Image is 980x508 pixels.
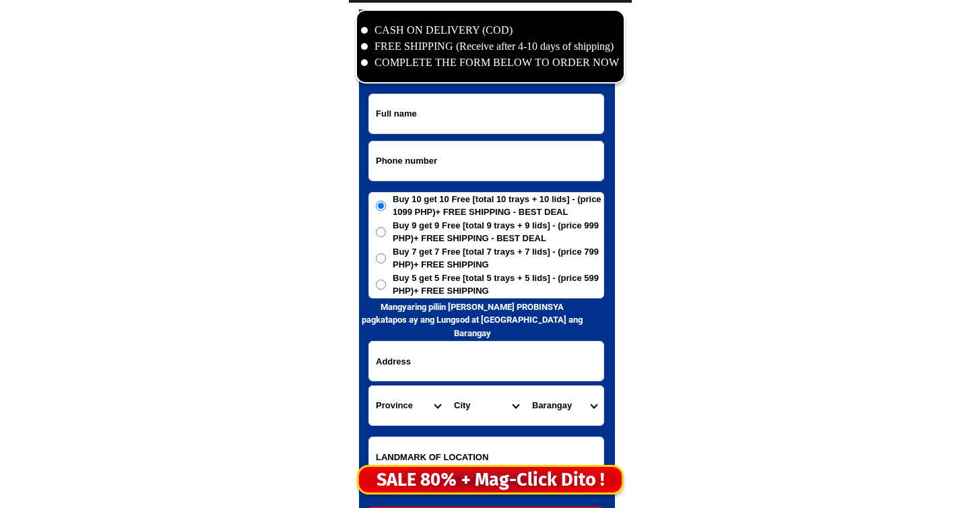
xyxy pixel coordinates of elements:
[393,272,603,298] span: Buy 5 get 5 Free [total 5 trays + 5 lids] - (price 599 PHP)+ FREE SHIPPING
[376,201,386,211] input: Buy 10 get 10 Free [total 10 trays + 10 lids] - (price 1099 PHP)+ FREE SHIPPING - BEST DEAL
[376,227,386,237] input: Buy 9 get 9 Free [total 9 trays + 9 lids] - (price 999 PHP)+ FREE SHIPPING - BEST DEAL
[361,55,620,71] li: COMPLETE THE FORM BELOW TO ORDER NOW
[369,141,603,181] input: Input phone_number
[359,466,622,494] div: SALE 80% + Mag-Click Dito !
[359,300,586,340] h6: Mangyaring piliin [PERSON_NAME] PROBINSYA pagkatapos ay ang Lungsod at [GEOGRAPHIC_DATA] ang Bara...
[361,38,620,55] li: FREE SHIPPING (Receive after 4-10 days of shipping)
[525,386,603,425] select: Select commune
[447,386,525,425] select: Select district
[369,386,447,425] select: Select province
[369,437,603,476] input: Input LANDMARKOFLOCATION
[361,22,620,38] li: CASH ON DELIVERY (COD)
[376,253,386,263] input: Buy 7 get 7 Free [total 7 trays + 7 lids] - (price 799 PHP)+ FREE SHIPPING
[376,280,386,290] input: Buy 5 get 5 Free [total 5 trays + 5 lids] - (price 599 PHP)+ FREE SHIPPING
[369,94,603,133] input: Input full_name
[393,245,603,272] span: Buy 7 get 7 Free [total 7 trays + 7 lids] - (price 799 PHP)+ FREE SHIPPING
[393,219,603,245] span: Buy 9 get 9 Free [total 9 trays + 9 lids] - (price 999 PHP)+ FREE SHIPPING - BEST DEAL
[393,193,603,219] span: Buy 10 get 10 Free [total 10 trays + 10 lids] - (price 1099 PHP)+ FREE SHIPPING - BEST DEAL
[369,342,603,381] input: Input address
